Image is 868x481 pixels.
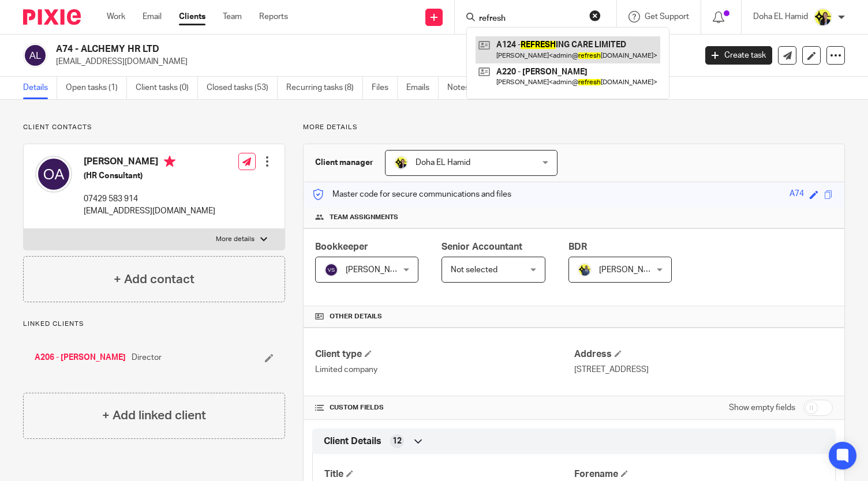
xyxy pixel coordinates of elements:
[392,435,402,447] span: 12
[753,11,808,22] p: Doha EL Hamid
[136,77,198,99] a: Client tasks (0)
[102,407,206,424] h4: + Add linked client
[705,46,772,65] a: Create task
[303,123,845,132] p: More details
[143,11,162,22] a: Email
[315,364,574,375] p: Limited company
[56,56,688,67] p: [EMAIL_ADDRESS][DOMAIN_NAME]
[132,352,162,363] span: Director
[447,77,489,99] a: Notes (3)
[107,11,125,22] a: Work
[451,266,497,274] span: Not selected
[589,10,601,21] button: Clear
[23,123,285,132] p: Client contacts
[259,11,288,22] a: Reports
[574,364,833,375] p: [STREET_ADDRESS]
[330,213,398,222] span: Team assignments
[23,43,47,67] img: svg%3E
[315,403,574,412] h4: CUSTOM FIELDS
[315,242,368,251] span: Bookkeeper
[406,77,439,99] a: Emails
[645,13,689,21] span: Get Support
[574,348,833,360] h4: Address
[315,157,373,168] h3: Client manager
[729,402,795,414] label: Show empty fields
[23,9,81,25] img: Pixie
[84,156,215,170] h4: [PERSON_NAME]
[286,77,363,99] a: Recurring tasks (8)
[478,14,582,24] input: Search
[84,170,215,182] h5: (HR Consultant)
[416,159,470,167] span: Doha EL Hamid
[312,189,511,200] p: Master code for secure communications and files
[394,156,408,170] img: Doha-Starbridge.jpg
[442,242,522,251] span: Senior Accountant
[568,242,587,251] span: BDR
[814,8,832,27] img: Doha-Starbridge.jpg
[35,156,72,193] img: svg%3E
[324,435,381,448] span: Client Details
[35,352,126,363] a: A206 - [PERSON_NAME]
[315,348,574,360] h4: Client type
[574,468,824,480] h4: Forename
[23,77,57,99] a: Details
[223,11,242,22] a: Team
[66,77,127,99] a: Open tasks (1)
[164,156,175,167] i: Primary
[56,43,562,55] h2: A74 - ALCHEMY HR LTD
[114,270,194,288] h4: + Add contact
[216,235,255,244] p: More details
[179,11,205,22] a: Clients
[23,320,285,329] p: Linked clients
[346,266,409,274] span: [PERSON_NAME]
[84,193,215,205] p: 07429 583 914
[790,188,804,201] div: A74
[599,266,663,274] span: [PERSON_NAME]
[578,263,592,277] img: Dennis-Starbridge.jpg
[207,77,278,99] a: Closed tasks (53)
[84,205,215,217] p: [EMAIL_ADDRESS][DOMAIN_NAME]
[330,312,382,321] span: Other details
[324,263,338,277] img: svg%3E
[324,468,574,480] h4: Title
[372,77,398,99] a: Files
